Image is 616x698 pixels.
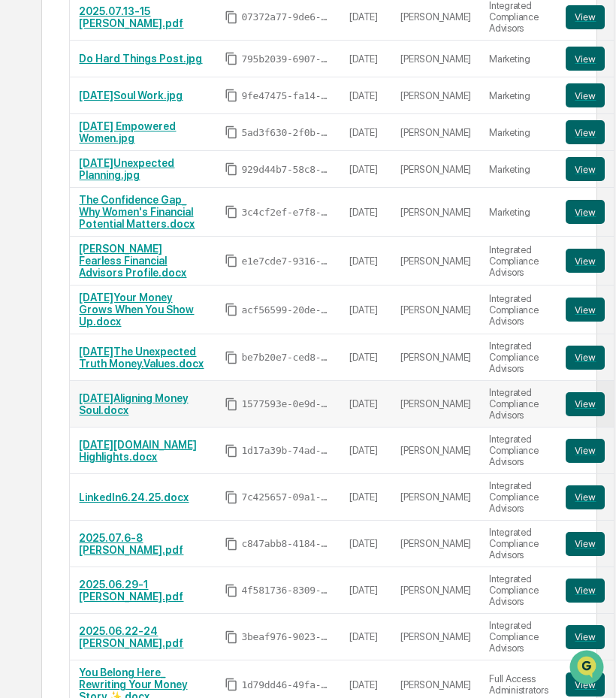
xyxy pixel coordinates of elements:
[51,129,190,141] div: We're available if you need us!
[566,249,605,273] button: View
[51,114,246,129] div: Start new chat
[30,217,95,232] span: Data Lookup
[391,188,480,237] td: [PERSON_NAME]
[340,237,391,286] td: [DATE]
[480,188,557,237] td: Marketing
[480,614,557,660] td: Integrated Compliance Advisors
[480,381,557,428] td: Integrated Compliance Advisors
[566,439,605,463] button: View
[391,286,480,334] td: [PERSON_NAME]
[225,254,238,267] span: Copy Id
[480,286,557,334] td: Integrated Compliance Advisors
[391,334,480,381] td: [PERSON_NAME]
[566,120,605,144] button: View
[241,207,331,219] span: 3c4cf2ef-e7f8-4a1e-a9e2-04b604433299
[109,190,121,202] div: 🗄️
[566,579,605,603] button: View
[391,151,480,188] td: [PERSON_NAME]
[225,351,238,364] span: Copy Id
[566,392,605,416] button: View
[340,286,391,334] td: [DATE]
[480,114,557,151] td: Marketing
[241,11,331,23] span: 07372a77-9de6-49ef-bc35-33217d6e2991
[340,114,391,151] td: [DATE]
[241,538,331,550] span: c847abb8-4184-4a6b-9ab2-a1714cdf6306
[566,532,605,556] button: View
[340,567,391,614] td: [DATE]
[566,5,605,29] button: View
[391,474,480,521] td: [PERSON_NAME]
[255,119,273,137] button: Start new chat
[241,53,331,65] span: 795b2039-6907-4725-9ccf-0ed9f2a8458a
[15,31,273,55] p: How can we help?
[340,521,391,567] td: [DATE]
[566,625,605,649] button: View
[480,151,557,188] td: Marketing
[225,537,238,551] span: Copy Id
[340,151,391,188] td: [DATE]
[225,678,238,691] span: Copy Id
[225,303,238,316] span: Copy Id
[79,579,183,603] a: 2025.06.29-1 [PERSON_NAME].pdf
[225,125,238,139] span: Copy Id
[391,381,480,428] td: [PERSON_NAME]
[79,392,188,416] a: [DATE]Aligning Money Soul.docx
[391,237,480,286] td: [PERSON_NAME]
[391,114,480,151] td: [PERSON_NAME]
[480,474,557,521] td: Integrated Compliance Advisors
[225,397,238,411] span: Copy Id
[241,679,331,691] span: 1d79dd46-49fa-4df5-80d1-0d3aeef331a2
[340,77,391,114] td: [DATE]
[241,491,331,503] span: 7c425657-09a1-4cc5-aadd-8600d5cf6ecc
[241,164,331,176] span: 929d44b7-58c8-4839-b341-b19911430d59
[480,237,557,286] td: Integrated Compliance Advisors
[566,298,605,322] button: View
[340,381,391,428] td: [DATE]
[79,5,183,29] a: 2025.07.13-15 [PERSON_NAME].pdf
[340,474,391,521] td: [DATE]
[124,189,186,204] span: Attestations
[566,200,605,224] button: View
[340,188,391,237] td: [DATE]
[225,89,238,102] span: Copy Id
[566,346,605,370] button: View
[241,90,331,102] span: 9fe47475-fa14-4104-a3fd-daafec6d0263
[79,532,183,556] a: 2025.07.6-8 [PERSON_NAME].pdf
[566,157,605,181] a: View
[566,83,605,107] button: View
[566,672,605,696] button: View
[340,41,391,77] td: [DATE]
[566,47,605,71] button: View
[225,630,238,644] span: Copy Id
[30,189,97,204] span: Preclearance
[106,253,182,265] a: Powered byPylon
[79,346,204,370] a: [DATE]The Unexpected Truth Money.Values.docx
[15,219,27,231] div: 🔎
[241,352,331,364] span: be7b20e7-ced8-4f3e-883e-d142c0264cce
[566,485,605,509] button: View
[225,11,238,24] span: Copy Id
[480,77,557,114] td: Marketing
[568,648,608,689] iframe: Open customer support
[241,398,331,410] span: 1577593e-0e9d-4bf4-833e-714462064163
[9,211,101,238] a: 🔎Data Lookup
[241,585,331,597] span: 4f581736-8309-4565-8d58-136c481b2df6
[480,334,557,381] td: Integrated Compliance Advisors
[225,205,238,219] span: Copy Id
[79,625,183,649] a: 2025.06.22-24 [PERSON_NAME].pdf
